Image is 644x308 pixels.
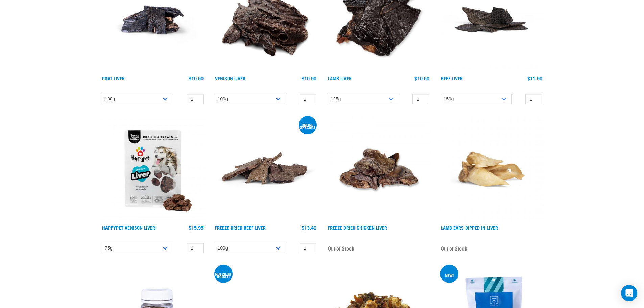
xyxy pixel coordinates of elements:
[299,124,317,128] div: ONLINE SPECIAL!
[302,225,316,230] div: $13.40
[441,226,498,229] a: Lamb Ears Dipped in Liver
[328,243,354,253] span: Out of Stock
[187,243,204,254] input: 1
[414,76,429,81] div: $10.50
[302,76,316,81] div: $10.90
[300,243,316,254] input: 1
[439,117,544,221] img: Lamb Ear Dipped Liver
[100,117,205,221] img: Happy Pet Venison Liver New Package
[102,77,125,79] a: Goat Liver
[187,94,204,104] input: 1
[328,226,387,229] a: Freeze Dried Chicken Liver
[215,226,266,229] a: Freeze Dried Beef Liver
[189,225,204,230] div: $15.95
[214,273,233,277] div: nutrient boost!
[215,77,245,79] a: Venison Liver
[525,94,542,104] input: 1
[527,76,542,81] div: $11.90
[213,117,318,221] img: Stack Of Freeze Dried Beef Liver For Pets
[300,94,316,104] input: 1
[326,117,431,221] img: 16327
[621,285,637,301] div: Open Intercom Messenger
[445,274,454,276] div: new!
[412,94,429,104] input: 1
[102,226,155,229] a: Happypet Venison Liver
[441,77,463,79] a: Beef Liver
[328,77,352,79] a: Lamb Liver
[189,76,204,81] div: $10.90
[441,243,467,253] span: Out of Stock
